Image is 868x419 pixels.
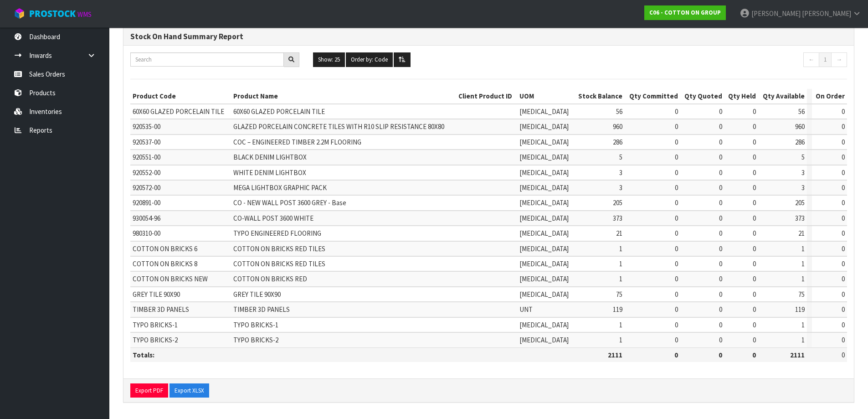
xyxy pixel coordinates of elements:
a: → [831,52,847,67]
span: [MEDICAL_DATA] [519,321,569,329]
span: 0 [675,321,678,329]
span: 3 [801,168,805,177]
span: 0 [842,305,845,314]
span: 1 [801,321,805,329]
strong: 0 [752,351,756,359]
span: UNT [519,305,533,314]
th: Qty Available [758,89,807,103]
span: CO - NEW WALL POST 3600 GREY - Base [233,198,346,207]
span: 0 [719,290,722,299]
strong: C06 - COTTON ON GROUP [649,9,721,16]
span: 21 [798,229,805,238]
button: Order by: Code [346,52,393,67]
span: [MEDICAL_DATA] [519,183,569,192]
span: 0 [719,183,722,192]
span: 0 [675,198,678,207]
span: COC – ENGINEERED TIMBER 2.2M FLOORING [233,138,361,146]
th: Client Product ID [456,89,517,103]
span: [MEDICAL_DATA] [519,336,569,344]
span: 0 [842,244,845,253]
strong: 2111 [608,351,622,359]
span: [MEDICAL_DATA] [519,107,569,116]
span: 0 [753,274,756,283]
span: 0 [842,336,845,344]
span: 1 [619,274,622,283]
span: 0 [719,153,722,161]
span: 3 [619,168,622,177]
span: 0 [842,229,845,238]
span: 1 [619,321,622,329]
span: 1 [801,274,805,283]
span: 1 [801,336,805,344]
span: 0 [675,290,678,299]
span: COTTON ON BRICKS 8 [133,259,197,268]
span: 1 [619,244,622,253]
span: 920535-00 [133,122,160,131]
span: 0 [842,138,845,146]
span: [MEDICAL_DATA] [519,290,569,299]
strong: 0 [674,351,678,359]
th: Product Code [130,89,231,103]
th: Qty Committed [625,89,680,103]
span: 119 [795,305,805,314]
span: WHITE DENIM LIGHTBOX [233,168,306,177]
a: ← [803,52,819,67]
span: [PERSON_NAME] [802,9,851,18]
nav: Page navigation [678,52,847,69]
span: 0 [842,351,845,359]
a: 1 [819,52,832,67]
span: [MEDICAL_DATA] [519,244,569,253]
input: Search [130,52,284,67]
span: 0 [675,214,678,222]
span: [MEDICAL_DATA] [519,138,569,146]
span: 0 [842,153,845,161]
span: 0 [842,290,845,299]
span: 0 [753,122,756,131]
span: 205 [795,198,805,207]
th: Qty Held [724,89,758,103]
span: 0 [675,274,678,283]
span: 0 [719,214,722,222]
span: 75 [616,290,622,299]
span: 75 [798,290,805,299]
span: 21 [616,229,622,238]
span: 0 [675,336,678,344]
span: 0 [719,321,722,329]
span: 960 [795,122,805,131]
span: 0 [719,274,722,283]
span: GLAZED PORCELAIN CONCRETE TILES WITH R10 SLIP RESISTANCE 80X80 [233,122,444,131]
span: 0 [753,321,756,329]
span: 0 [753,138,756,146]
span: 1 [619,336,622,344]
th: UOM [517,89,573,103]
span: 0 [719,336,722,344]
span: 56 [798,107,805,116]
span: 960 [613,122,622,131]
button: Export PDF [130,383,168,398]
span: 0 [719,198,722,207]
span: 286 [613,138,622,146]
span: 0 [675,244,678,253]
span: GREY TILE 90X90 [233,290,281,299]
span: 0 [753,214,756,222]
th: On Order [812,89,847,103]
span: ProStock [29,8,76,20]
span: 0 [719,122,722,131]
span: [MEDICAL_DATA] [519,274,569,283]
span: 0 [719,107,722,116]
span: [MEDICAL_DATA] [519,122,569,131]
span: 0 [675,305,678,314]
strong: 0 [719,351,722,359]
span: 5 [619,153,622,161]
span: 0 [675,229,678,238]
th: Stock Balance [574,89,625,103]
img: cube-alt.png [14,8,25,19]
span: 0 [675,153,678,161]
span: 920552-00 [133,168,160,177]
span: 0 [719,244,722,253]
span: TYPO BRICKS-1 [233,321,278,329]
span: 0 [753,198,756,207]
span: 980310-00 [133,229,160,238]
span: 0 [842,168,845,177]
span: 0 [719,138,722,146]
